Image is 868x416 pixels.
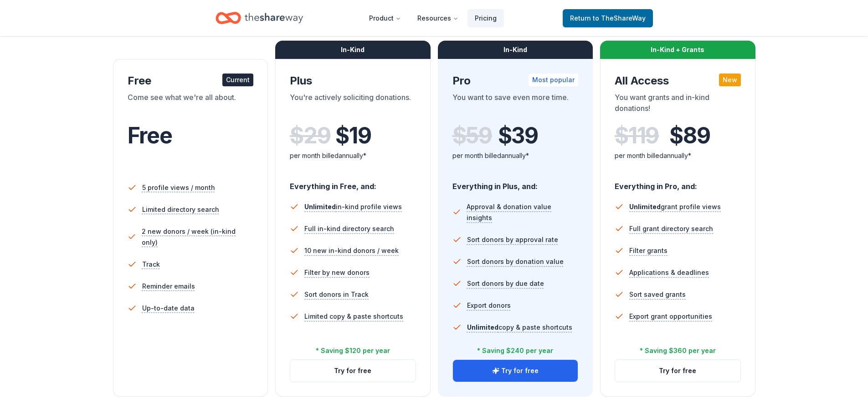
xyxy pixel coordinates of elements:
span: Export grant opportunities [629,311,712,322]
div: New [719,74,741,86]
span: Filter by new donors [304,267,370,278]
span: Return [570,13,646,24]
div: Everything in Plus, and: [452,173,579,192]
div: Most popular [529,74,578,86]
div: You want to save even more time. [452,92,579,117]
span: Sort saved grants [629,289,686,300]
button: Try for free [615,360,740,382]
div: Come see what we're all about. [128,92,254,117]
div: per month billed annually* [290,150,416,161]
button: Try for free [290,360,416,382]
div: * Saving $120 per year [316,345,390,356]
div: Everything in Pro, and: [615,173,741,192]
span: $ 39 [498,123,538,148]
div: Everything in Free, and: [290,173,416,192]
div: In-Kind [275,41,431,59]
span: Export donors [467,300,511,311]
button: Resources [410,9,466,27]
span: $ 19 [335,123,371,148]
span: Limited directory search [142,204,219,215]
a: Home [216,7,303,29]
div: Pro [452,74,579,88]
div: All Access [615,74,741,88]
span: grant profile views [629,203,721,211]
a: Returnto TheShareWay [563,9,653,27]
span: Track [142,259,160,270]
span: Sort donors by donation value [467,256,564,267]
span: Up-to-date data [142,303,195,314]
nav: Main [362,7,504,29]
span: Approval & donation value insights [467,201,578,223]
span: Limited copy & paste shortcuts [304,311,403,322]
span: Full grant directory search [629,223,713,234]
button: Product [362,9,408,27]
span: Applications & deadlines [629,267,709,278]
span: Filter grants [629,245,668,256]
div: per month billed annually* [615,150,741,161]
span: 10 new in-kind donors / week [304,245,399,256]
span: Reminder emails [142,281,195,292]
span: to TheShareWay [593,14,646,22]
span: Unlimited [304,203,336,211]
span: 2 new donors / week (in-kind only) [142,226,253,248]
span: Sort donors by due date [467,278,544,289]
div: You're actively soliciting donations. [290,92,416,117]
div: Current [222,74,253,86]
div: per month billed annually* [452,150,579,161]
span: 5 profile views / month [142,182,215,193]
div: In-Kind + Grants [600,41,755,59]
div: In-Kind [438,41,593,59]
span: Full in-kind directory search [304,223,394,234]
span: Unlimited [629,203,661,211]
span: Sort donors in Track [304,289,369,300]
a: Pricing [467,9,504,27]
div: Plus [290,74,416,88]
div: Free [128,74,254,88]
span: Sort donors by approval rate [467,234,558,245]
span: in-kind profile views [304,203,402,211]
button: Try for free [453,360,578,382]
span: Unlimited [467,323,498,331]
div: * Saving $360 per year [640,345,716,356]
span: $ 89 [669,123,710,148]
span: copy & paste shortcuts [467,323,572,331]
div: * Saving $240 per year [477,345,553,356]
div: You want grants and in-kind donations! [615,92,741,117]
span: Free [128,122,172,149]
